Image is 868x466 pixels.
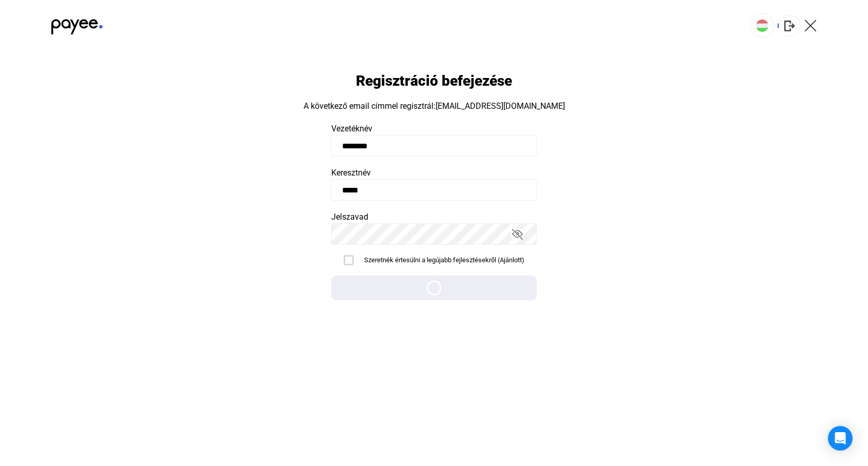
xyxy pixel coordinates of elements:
h1: Regisztráció befejezése [356,72,512,90]
button: HU [750,13,775,38]
img: HU [756,20,768,32]
div: Szeretnék értesülni a legújabb fejlesztésekről (Ajánlott) [364,255,524,265]
span: Vezetéknév [331,124,372,133]
strong: [EMAIL_ADDRESS][DOMAIN_NAME] [436,101,565,111]
span: Jelszavad [331,212,368,222]
div: A következő email címmel regisztrál: [304,100,565,112]
img: logout-grey [784,21,795,31]
span: Keresztnév [331,168,371,178]
div: Open Intercom Messenger [828,426,853,451]
img: black-payee-blue-dot.svg [51,13,103,34]
img: eyes-off.svg [512,229,523,240]
img: X [804,20,817,32]
button: logout-grey [779,15,800,36]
